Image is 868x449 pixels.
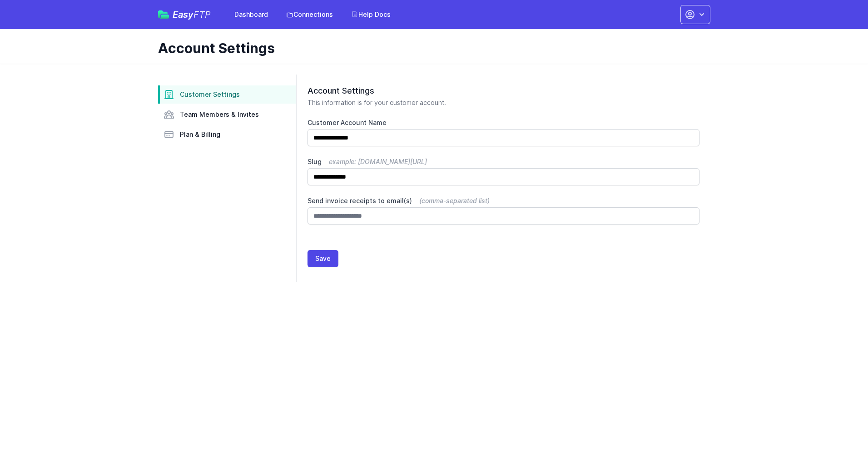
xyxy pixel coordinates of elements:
h1: Account Settings [158,40,703,56]
span: Easy [173,10,211,19]
span: Team Members & Invites [180,110,259,119]
span: Plan & Billing [180,130,220,139]
a: Dashboard [229,6,273,23]
span: example: [DOMAIN_NAME][URL] [329,158,427,165]
a: Connections [281,6,338,23]
label: Send invoice receipts to email(s) [308,196,699,205]
p: This information is for your customer account. [308,98,699,107]
label: Slug [308,157,699,166]
a: Plan & Billing [158,125,296,144]
h2: Account Settings [308,85,699,96]
label: Customer Account Name [308,118,699,127]
a: Help Docs [346,6,396,23]
button: Save [308,250,338,267]
img: easyftp_logo.png [158,10,169,19]
a: Team Members & Invites [158,105,296,124]
a: EasyFTP [158,10,211,19]
span: Customer Settings [180,90,240,99]
a: Customer Settings [158,85,296,104]
span: (comma-separated list) [419,197,490,205]
span: FTP [193,9,211,20]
